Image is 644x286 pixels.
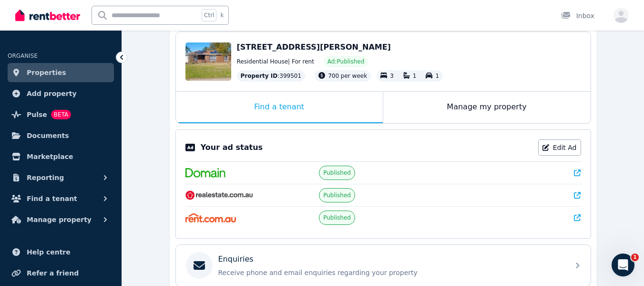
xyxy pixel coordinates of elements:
span: Add property [27,88,77,99]
p: Enquiries [218,254,254,265]
span: 3 [390,73,394,79]
span: Ad: Published [327,58,364,65]
button: Reporting [8,168,114,187]
img: RealEstate.com.au [185,191,254,200]
p: Your ad status [201,142,263,153]
span: ORGANISE [8,53,38,59]
a: Documents [8,126,114,145]
a: PulseBETA [8,105,114,124]
span: [STREET_ADDRESS][PERSON_NAME] [237,42,391,52]
span: Refer a friend [27,267,79,279]
img: Rent.com.au [185,213,236,222]
span: 1 [435,73,439,79]
span: Reporting [27,172,64,183]
span: Marketplace [27,151,73,162]
div: Manage my property [383,92,591,123]
a: Properties [8,63,114,82]
span: 1 [631,254,639,261]
a: Refer a friend [8,264,114,283]
span: Residential House | For rent [237,58,314,65]
span: BETA [51,110,71,119]
span: Property ID [241,72,278,80]
div: Inbox [561,11,594,21]
div: Find a tenant [176,92,383,123]
a: Marketplace [8,147,114,166]
div: : 399501 [237,70,306,82]
img: RentBetter [15,8,80,22]
span: Manage property [27,214,92,225]
a: Add property [8,84,114,103]
span: 1 [413,73,417,79]
span: k [220,11,224,19]
span: Properties [27,67,66,78]
a: EnquiriesReceive phone and email enquiries regarding your property [176,245,591,286]
span: Published [323,214,351,222]
button: Manage property [8,210,114,229]
span: Ctrl [202,9,216,21]
span: Published [323,169,351,177]
a: Edit Ad [538,139,581,156]
span: Pulse [27,109,47,120]
span: Documents [27,130,69,141]
button: Find a tenant [8,189,114,208]
p: Receive phone and email enquiries regarding your property [218,268,563,277]
a: Help centre [8,243,114,262]
span: 700 per week [328,73,367,79]
span: Published [323,191,351,199]
img: Domain.com.au [185,168,225,178]
span: Help centre [27,246,71,258]
iframe: Intercom live chat [612,254,634,276]
span: Find a tenant [27,193,77,204]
